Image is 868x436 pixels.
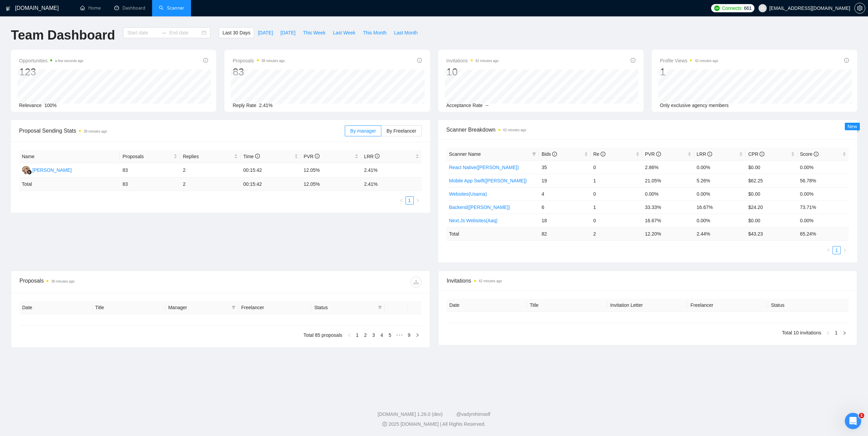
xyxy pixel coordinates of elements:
span: download [411,279,421,285]
span: right [416,198,420,202]
span: CPR [748,151,764,157]
td: 2 [591,227,643,240]
td: 2.41% [361,163,422,178]
h1: Team Dashboard [11,27,115,43]
td: 12.20 % [642,227,694,240]
img: gigradar-bm.png [27,170,32,175]
a: 1 [406,197,413,204]
span: 2.41% [259,103,273,108]
td: 19 [539,174,591,187]
td: 82 [539,227,591,240]
img: VZ [22,166,30,175]
td: 83 [120,163,180,178]
th: Invitation Letter [607,299,688,312]
li: Next Page [413,331,422,339]
span: left [826,331,830,335]
span: This Week [303,29,325,36]
li: Previous Page [345,331,353,339]
div: [PERSON_NAME] [32,166,72,174]
li: 9 [405,331,413,339]
li: 1 [833,246,841,254]
td: 5.26% [694,174,746,187]
a: 2 [362,331,369,339]
span: PVR [304,154,320,159]
td: 1 [591,200,643,214]
span: Status [314,304,375,311]
span: swap-right [161,30,166,35]
td: 35 [539,161,591,174]
td: 0.00% [694,187,746,200]
li: Previous Page [397,196,406,205]
li: 1 [353,331,362,339]
span: info-circle [707,152,712,156]
td: 0 [591,214,643,227]
li: 1 [832,329,840,337]
button: Last Week [329,27,359,38]
button: [DATE] [254,27,277,38]
span: left [826,248,830,252]
td: 6 [539,200,591,214]
span: copyright [382,422,387,426]
span: Proposals [233,57,285,65]
time: a few seconds ago [55,59,83,63]
span: right [843,248,847,252]
a: homeHome [80,5,101,11]
td: 2 [180,178,240,191]
span: filter [230,302,237,313]
span: Last Week [333,29,355,36]
li: 1 [406,196,414,205]
span: Reply Rate [233,103,256,108]
span: Replies [183,153,233,160]
time: 42 minutes ago [503,128,526,132]
span: Re [593,151,606,157]
a: Websites(Usama) [449,191,487,197]
li: Next Page [841,246,849,254]
span: Proposal Sending Stats [19,126,345,135]
span: Only exclusive agency members [660,103,729,108]
button: download [411,276,422,287]
a: 1 [833,329,840,336]
span: Last Month [394,29,417,36]
time: 42 minutes ago [695,59,718,63]
a: setting [854,5,865,11]
div: 1 [660,65,718,78]
li: 3 [370,331,378,339]
span: Scanner Breakdown [446,125,849,134]
div: 83 [233,65,285,78]
span: filter [532,152,536,156]
td: 0.00% [797,214,849,227]
span: Time [243,154,260,159]
th: Proposals [120,150,180,163]
a: 5 [386,331,394,339]
span: info-circle [814,152,819,156]
button: This Week [299,27,329,38]
td: 18 [539,214,591,227]
div: Proposals [19,276,220,287]
li: Next 5 Pages [394,331,405,339]
span: filter [531,149,538,159]
th: Manager [165,301,238,314]
span: info-circle [315,154,320,159]
span: right [415,333,420,337]
span: LRR [364,154,380,159]
li: Previous Page [824,329,832,337]
td: 2.41 % [361,178,422,191]
span: info-circle [631,58,635,63]
span: info-circle [552,152,557,156]
td: $24.20 [746,200,797,214]
button: This Month [359,27,390,38]
span: info-circle [760,152,764,156]
button: left [824,329,832,337]
a: Backend([PERSON_NAME]) [449,205,510,210]
td: 0.00% [797,161,849,174]
td: $ 43.23 [746,227,797,240]
span: Invitations [447,276,849,285]
span: Scanner Name [449,151,481,157]
td: 1 [591,174,643,187]
button: right [414,196,422,205]
td: 0.00% [797,187,849,200]
span: Last 30 Days [222,29,250,36]
td: 2.44 % [694,227,746,240]
li: Next Page [840,329,849,337]
td: 0 [591,187,643,200]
